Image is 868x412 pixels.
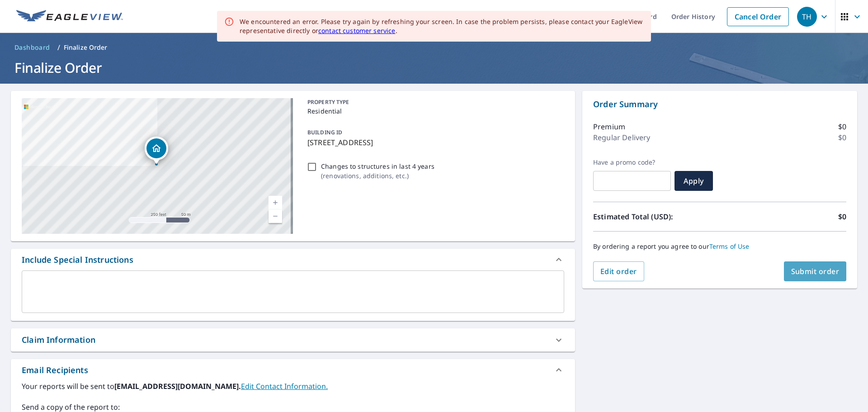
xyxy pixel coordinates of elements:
[307,137,561,148] p: [STREET_ADDRESS]
[240,17,644,35] div: We encountered an error. Please try again by refreshing your screen. In case the problem persists...
[321,161,434,171] p: Changes to structures in last 4 years
[593,132,650,143] p: Regular Delivery
[318,26,396,35] a: contact customer service
[593,211,720,222] p: Estimated Total (USD):
[321,171,434,180] p: ( renovations, additions, etc. )
[11,40,857,55] nav: breadcrumb
[241,381,328,391] a: EditContactInfo
[307,106,561,116] p: Residential
[838,211,846,222] p: $0
[22,364,88,376] div: Email Recipients
[22,254,133,266] div: Include Special Instructions
[797,7,817,27] div: TH
[593,121,625,132] p: Premium
[269,209,282,223] a: Current Level 17, Zoom Out
[709,242,750,251] a: Terms of Use
[145,137,168,165] div: Dropped pin, building 1, Residential property, 3466 S Millbrook Ave Springfield, MO 65807
[14,43,50,52] span: Dashboard
[269,196,282,209] a: Current Level 17, Zoom In
[791,266,840,276] span: Submit order
[600,266,637,276] span: Edit order
[22,381,564,392] label: Your reports will be sent to
[11,58,857,77] h1: Finalize Order
[593,242,846,251] p: By ordering a report you agree to our
[11,249,575,270] div: Include Special Instructions
[784,261,847,281] button: Submit order
[307,128,342,136] p: BUILDING ID
[682,176,706,186] span: Apply
[593,158,671,166] label: Have a promo code?
[593,98,846,110] p: Order Summary
[64,43,108,52] p: Finalize Order
[675,171,713,191] button: Apply
[16,10,123,24] img: EV Logo
[11,328,575,351] div: Claim Information
[727,7,789,26] a: Cancel Order
[22,334,95,346] div: Claim Information
[114,381,241,391] b: [EMAIL_ADDRESS][DOMAIN_NAME].
[838,132,846,143] p: $0
[307,98,561,106] p: PROPERTY TYPE
[11,359,575,381] div: Email Recipients
[593,261,644,281] button: Edit order
[838,121,846,132] p: $0
[11,40,54,55] a: Dashboard
[57,42,60,53] li: /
